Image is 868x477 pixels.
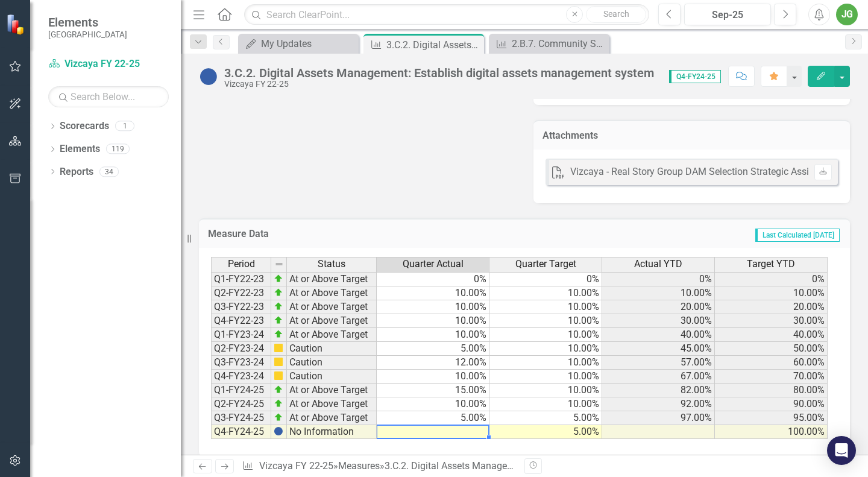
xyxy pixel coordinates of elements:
[287,328,377,342] td: At or Above Target
[287,356,377,370] td: Caution
[603,9,629,19] span: Search
[715,272,828,286] td: 0%
[338,460,380,472] a: Measures
[602,342,715,356] td: 45.00%
[747,259,795,270] span: Target YTD
[489,314,602,328] td: 10.00%
[287,314,377,328] td: At or Above Target
[48,86,169,107] input: Search Below...
[688,8,767,22] div: Sep-25
[602,314,715,328] td: 30.00%
[377,328,489,342] td: 10.00%
[492,36,606,51] a: 2.B.7. Community Stories: Publish 30 digital Beyond Vizcaya stories
[274,357,283,367] img: cBAA0RP0Y6D5n+AAAAAElFTkSuQmCC
[259,460,333,472] a: Vizcaya FY 22-25
[48,57,169,71] a: Vizcaya FY 22-25
[115,121,134,131] div: 1
[489,328,602,342] td: 10.00%
[377,314,489,328] td: 10.00%
[602,300,715,314] td: 20.00%
[274,259,284,269] img: 8DAGhfEEPCf229AAAAAElFTkSuQmCC
[377,411,489,425] td: 5.00%
[489,397,602,411] td: 10.00%
[377,397,489,411] td: 10.00%
[602,286,715,300] td: 10.00%
[48,15,127,30] span: Elements
[386,37,481,52] div: 3.C.2. Digital Assets Management: Establish digital assets management system
[287,272,377,286] td: At or Above Target
[377,272,489,286] td: 0%
[827,436,856,465] div: Open Intercom Messenger
[377,286,489,300] td: 10.00%
[211,342,271,356] td: Q2-FY23-24
[377,356,489,370] td: 12.00%
[489,300,602,314] td: 10.00%
[274,288,283,297] img: zOikAAAAAElFTkSuQmCC
[287,286,377,300] td: At or Above Target
[60,142,100,156] a: Elements
[669,70,721,83] span: Q4-FY24-25
[489,272,602,286] td: 0%
[512,36,606,51] div: 2.B.7. Community Stories: Publish 30 digital Beyond Vizcaya stories
[211,370,271,384] td: Q4-FY23-24
[489,342,602,356] td: 10.00%
[287,425,377,439] td: No Information
[489,425,602,439] td: 5.00%
[211,425,271,439] td: Q4-FY24-25
[199,67,218,86] img: No Information
[602,384,715,397] td: 82.00%
[106,144,130,154] div: 119
[274,371,283,381] img: cBAA0RP0Y6D5n+AAAAAElFTkSuQmCC
[99,166,119,177] div: 34
[224,80,654,89] div: Vizcaya FY 22-25
[274,426,283,436] img: BgCOk07PiH71IgAAAABJRU5ErkJggg==
[602,397,715,411] td: 92.00%
[715,370,828,384] td: 70.00%
[274,274,283,283] img: zOikAAAAAElFTkSuQmCC
[211,356,271,370] td: Q3-FY23-24
[684,4,771,25] button: Sep-25
[287,397,377,411] td: At or Above Target
[211,328,271,342] td: Q1-FY23-24
[274,385,283,394] img: zOikAAAAAElFTkSuQmCC
[715,300,828,314] td: 20.00%
[377,300,489,314] td: 10.00%
[489,384,602,397] td: 10.00%
[715,425,828,439] td: 100.00%
[287,411,377,425] td: At or Above Target
[602,356,715,370] td: 57.00%
[385,460,724,472] div: 3.C.2. Digital Assets Management: Establish digital assets management system
[211,397,271,411] td: Q2-FY24-25
[602,272,715,286] td: 0%
[60,165,93,179] a: Reports
[287,370,377,384] td: Caution
[287,300,377,314] td: At or Above Target
[48,30,127,39] small: [GEOGRAPHIC_DATA]
[6,14,27,35] img: ClearPoint Strategy
[715,314,828,328] td: 30.00%
[715,328,828,342] td: 40.00%
[715,384,828,397] td: 80.00%
[403,259,464,270] span: Quarter Actual
[228,259,255,270] span: Period
[586,6,646,23] button: Search
[634,259,682,270] span: Actual YTD
[261,36,356,51] div: My Updates
[715,342,828,356] td: 50.00%
[377,342,489,356] td: 5.00%
[602,370,715,384] td: 67.00%
[274,315,283,325] img: zOikAAAAAElFTkSuQmCC
[60,119,109,133] a: Scorecards
[211,384,271,397] td: Q1-FY24-25
[211,286,271,300] td: Q2-FY22-23
[602,411,715,425] td: 97.00%
[224,66,654,80] div: 3.C.2. Digital Assets Management: Establish digital assets management system
[489,411,602,425] td: 5.00%
[755,229,840,242] span: Last Calculated [DATE]
[489,286,602,300] td: 10.00%
[211,272,271,286] td: Q1-FY22-23
[244,4,649,25] input: Search ClearPoint...
[377,370,489,384] td: 10.00%
[836,4,858,25] button: JG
